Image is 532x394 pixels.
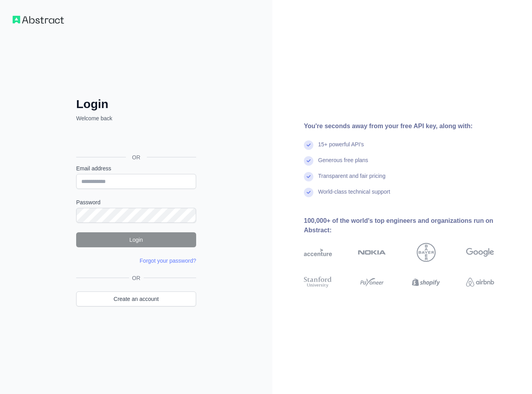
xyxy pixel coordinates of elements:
a: Forgot your password? [140,258,196,264]
img: Workflow [13,16,64,24]
label: Email address [76,164,196,172]
a: Create an account [76,291,196,306]
img: shopify [412,275,440,289]
img: stanford university [304,275,332,289]
iframe: Przycisk Zaloguj się przez Google [72,131,199,148]
img: accenture [304,243,332,262]
img: bayer [417,243,436,262]
div: 100,000+ of the world's top engineers and organizations run on Abstract: [304,216,519,235]
h2: Login [76,97,196,111]
img: payoneer [358,275,386,289]
img: google [466,243,494,262]
img: nokia [358,243,386,262]
div: Transparent and fair pricing [318,172,386,188]
img: check mark [304,140,313,150]
label: Password [76,198,196,206]
span: OR [129,274,144,282]
button: Login [76,232,196,247]
div: You're seconds away from your free API key, along with: [304,121,519,131]
img: check mark [304,156,313,166]
img: check mark [304,188,313,197]
img: airbnb [466,275,494,289]
div: 15+ powerful API's [318,140,364,156]
span: OR [126,153,147,161]
p: Welcome back [76,114,196,122]
div: World-class technical support [318,188,390,204]
div: Generous free plans [318,156,368,172]
img: check mark [304,172,313,181]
